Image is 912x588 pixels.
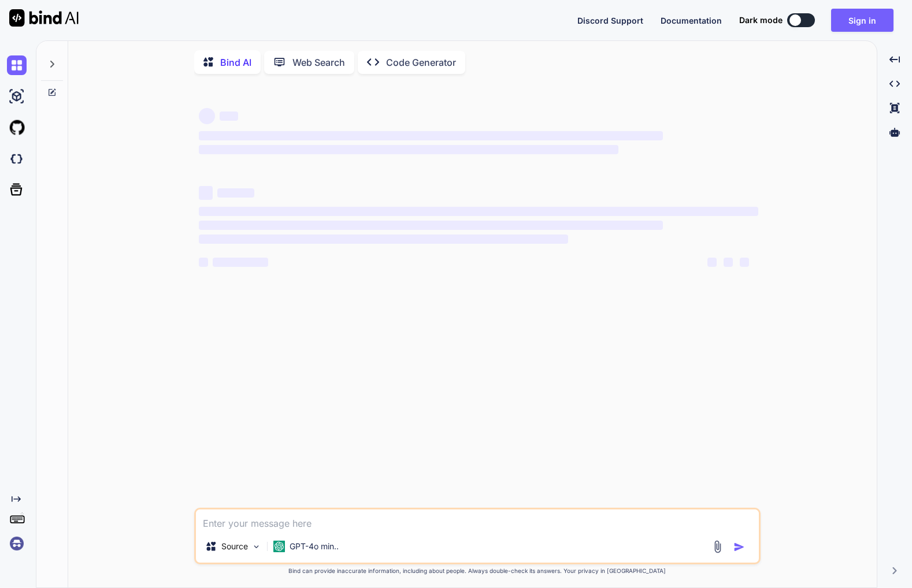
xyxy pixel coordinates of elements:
[199,186,213,200] span: ‌
[292,55,345,69] p: Web Search
[577,16,643,25] span: Discord Support
[199,108,215,124] span: ‌
[199,235,568,244] span: ‌
[831,9,894,32] button: Sign in
[290,541,339,552] p: GPT-4o min..
[199,131,663,140] span: ‌
[9,9,79,27] img: Bind AI
[199,221,663,230] span: ‌
[7,87,27,106] img: ai-studio
[733,541,745,553] img: icon
[386,55,456,69] p: Code Generator
[221,541,248,552] p: Source
[7,118,27,137] img: githubLight
[220,55,251,69] p: Bind AI
[711,540,724,553] img: attachment
[273,541,285,552] img: GPT-4o mini
[7,534,27,553] img: signin
[661,14,722,27] button: Documentation
[199,258,208,267] span: ‌
[251,542,261,552] img: Pick Models
[7,149,27,169] img: darkCloudIdeIcon
[724,258,733,267] span: ‌
[220,111,238,121] span: ‌
[577,14,643,27] button: Discord Support
[740,258,749,267] span: ‌
[199,145,618,154] span: ‌
[739,14,783,26] span: Dark mode
[707,258,717,267] span: ‌
[661,16,722,25] span: Documentation
[199,207,758,216] span: ‌
[217,188,254,198] span: ‌
[194,567,761,575] p: Bind can provide inaccurate information, including about people. Always double-check its answers....
[7,55,27,75] img: chat
[213,258,268,267] span: ‌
